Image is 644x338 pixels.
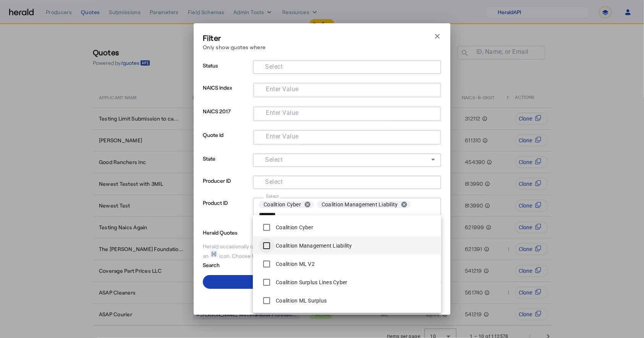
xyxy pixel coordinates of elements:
mat-label: Select [266,194,279,199]
span: Coalition Management Liability [322,201,398,208]
p: Status [203,60,250,82]
mat-label: Enter Value [266,109,299,117]
p: Product ID [203,198,250,227]
mat-label: Enter Value [266,86,299,93]
mat-label: Select [265,63,283,71]
span: Coalition Cyber [264,201,301,208]
mat-label: Select [265,156,283,164]
p: Quote Id [203,130,250,153]
button: remove Coalition Management Liability [398,201,411,208]
mat-chip-grid: Selection [259,199,435,219]
mat-chip-grid: Selection [259,177,435,186]
h3: Filter [203,32,266,43]
p: Search [203,260,262,269]
label: Coalition Surplus Lines Cyber [274,278,347,286]
mat-chip-grid: Selection [259,62,435,71]
mat-chip-grid: Selection [260,132,434,141]
p: Producer ID [203,175,250,198]
div: Herald occasionally creates quotes on your behalf for testing purposes, which will be shown with ... [203,243,441,260]
label: Coalition ML V2 [274,260,315,268]
mat-label: Enter Value [266,133,299,140]
p: Herald Quotes [203,227,262,237]
p: NAICS 2017 [203,106,250,130]
button: Clear All Filters [203,292,441,306]
p: NAICS Index [203,82,250,106]
mat-chip-grid: Selection [260,85,434,94]
button: remove Coalition Cyber [301,201,314,208]
label: Coalition Management Liability [274,242,352,249]
label: Coalition Cyber [274,224,313,231]
mat-label: Select [265,179,283,186]
p: State [203,153,250,175]
p: Only show quotes where [203,43,266,51]
mat-chip-grid: Selection [260,108,434,117]
label: Coalition ML Surplus [274,297,327,304]
button: Apply Filters [203,275,441,289]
